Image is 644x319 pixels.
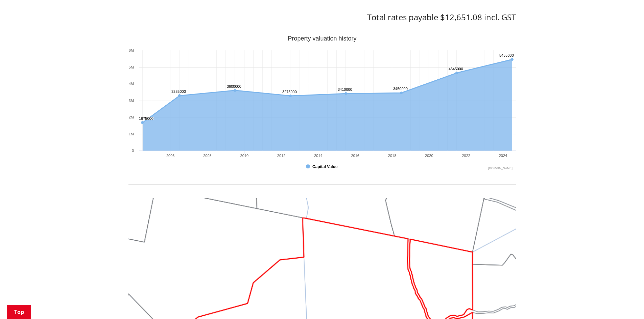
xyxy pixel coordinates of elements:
[388,154,396,158] text: 2018
[277,154,285,158] text: 2012
[128,36,516,171] div: Property valuation history. Highcharts interactive chart.
[499,53,514,57] text: 5455000
[449,67,463,71] text: 4645000
[462,154,470,158] text: 2022
[338,87,352,91] text: 3410000
[613,291,637,315] iframe: Messenger Launcher
[128,132,134,136] text: 1M
[171,89,186,94] text: 3285000
[510,58,513,61] path: Sunday, Jun 30, 12:00, 5,455,000. Capital Value.
[141,121,144,124] path: Wednesday, Jun 30, 12:00, 1,675,000. Capital Value.
[306,164,339,170] button: Show Capital Value
[132,149,134,153] text: 0
[240,154,248,158] text: 2010
[128,36,516,171] svg: Interactive chart
[227,84,241,88] text: 3600000
[488,166,512,170] text: Chart credits: Highcharts.com
[282,90,297,94] text: 3275000
[234,89,236,92] path: Tuesday, Jun 30, 12:00, 3,600,000. Capital Value.
[351,154,359,158] text: 2016
[425,154,433,158] text: 2020
[289,95,292,97] path: Saturday, Jun 30, 12:00, 3,275,000. Capital Value.
[203,154,211,158] text: 2008
[139,116,153,121] text: 1675000
[128,12,516,22] h3: Total rates payable $12,651.08 incl. GST
[7,305,31,319] a: Top
[128,115,134,119] text: 2M
[166,154,174,158] text: 2006
[314,154,322,158] text: 2014
[288,35,356,42] text: Property valuation history
[128,48,134,52] text: 6M
[128,99,134,103] text: 3M
[344,92,347,95] path: Tuesday, Jun 30, 12:00, 3,410,000. Capital Value.
[393,87,408,91] text: 3450000
[178,94,181,97] path: Friday, Jun 30, 12:00, 3,285,000. Capital Value.
[128,82,134,86] text: 4M
[400,91,402,94] path: Saturday, Jun 30, 12:00, 3,450,000. Capital Value.
[455,72,458,74] path: Wednesday, Jun 30, 12:00, 4,645,000. Capital Value.
[499,154,507,158] text: 2024
[128,65,134,69] text: 5M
